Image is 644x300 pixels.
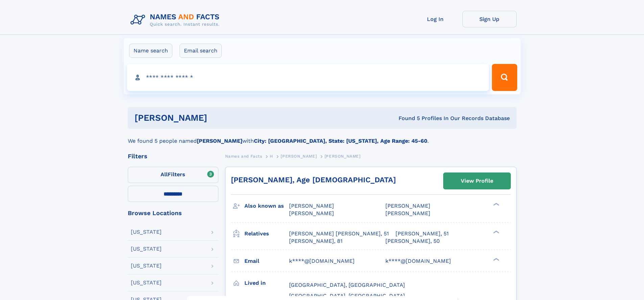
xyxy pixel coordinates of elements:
[231,176,396,184] a: [PERSON_NAME], Age [DEMOGRAPHIC_DATA]
[289,230,389,237] a: [PERSON_NAME] [PERSON_NAME], 51
[281,154,317,159] span: [PERSON_NAME]
[289,293,405,299] span: [GEOGRAPHIC_DATA], [GEOGRAPHIC_DATA]
[385,237,440,245] a: [PERSON_NAME], 50
[131,280,162,285] div: [US_STATE]
[128,167,218,183] label: Filters
[161,171,168,178] span: All
[270,154,273,159] span: H
[128,11,225,29] img: Logo Names and Facts
[127,64,489,91] input: search input
[289,203,334,209] span: [PERSON_NAME]
[385,203,430,209] span: [PERSON_NAME]
[492,230,500,234] div: ❯
[197,138,242,144] b: [PERSON_NAME]
[408,11,462,27] a: Log In
[492,202,500,207] div: ❯
[325,154,361,159] span: [PERSON_NAME]
[444,173,510,189] a: View Profile
[131,263,162,269] div: [US_STATE]
[128,153,218,159] div: Filters
[492,257,500,261] div: ❯
[244,277,289,289] h3: Lived in
[225,152,262,160] a: Names and Facts
[461,173,493,189] div: View Profile
[289,282,405,288] span: [GEOGRAPHIC_DATA], [GEOGRAPHIC_DATA]
[462,11,517,27] a: Sign Up
[129,44,172,58] label: Name search
[244,200,289,212] h3: Also known as
[254,138,427,144] b: City: [GEOGRAPHIC_DATA], State: [US_STATE], Age Range: 45-60
[303,115,510,122] div: Found 5 Profiles In Our Records Database
[244,255,289,267] h3: Email
[180,44,222,58] label: Email search
[281,152,317,160] a: [PERSON_NAME]
[135,114,303,122] h1: [PERSON_NAME]
[289,237,342,245] a: [PERSON_NAME], 81
[128,210,218,216] div: Browse Locations
[289,210,334,216] span: [PERSON_NAME]
[270,152,273,160] a: H
[128,129,517,145] div: We found 5 people named with .
[396,230,449,237] a: [PERSON_NAME], 51
[385,210,430,216] span: [PERSON_NAME]
[131,229,162,235] div: [US_STATE]
[492,64,517,91] button: Search Button
[131,246,162,252] div: [US_STATE]
[244,228,289,239] h3: Relatives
